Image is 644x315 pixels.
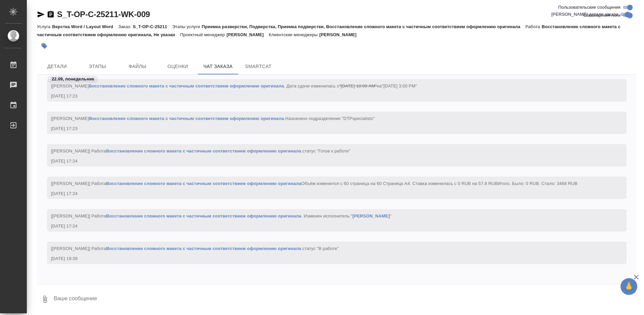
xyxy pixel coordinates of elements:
[525,24,542,29] p: Работа
[242,62,274,71] span: SmartCat
[51,158,603,165] div: [DATE] 17:24
[303,246,339,251] span: статус "В работе"
[106,246,301,251] a: Восстановление сложного макета с частичным соответствием оформлению оригинала
[623,279,635,294] span: 🙏
[51,116,375,121] span: [[PERSON_NAME] .
[226,32,269,37] p: [PERSON_NAME]
[558,4,621,11] span: Пользовательские сообщения
[353,213,390,218] a: [PERSON_NAME]
[133,24,172,29] p: S_T-OP-C-25211
[269,32,319,37] p: Клиентские менеджеры
[37,39,52,53] button: Добавить тэг
[51,93,603,100] div: [DATE] 17:23
[121,62,154,71] span: Файлы
[319,32,362,37] p: [PERSON_NAME]
[621,278,637,295] button: 🙏
[51,190,603,197] div: [DATE] 17:24
[351,213,391,218] span: " "
[51,148,351,153] span: [[PERSON_NAME]] Работа .
[51,246,339,251] span: [[PERSON_NAME]] Работа .
[106,213,301,218] a: Восстановление сложного макета с частичным соответствием оформлению оригинала
[180,32,226,37] p: Проектный менеджер
[551,11,618,18] span: [PERSON_NAME] детали заказа
[89,116,284,121] a: Восстановление сложного макета с частичным соответствием оформлению оригинала
[57,10,150,19] a: S_T-OP-C-25211-WK-009
[583,12,621,19] span: Оповещения-логи
[51,125,603,132] div: [DATE] 17:23
[51,223,603,230] div: [DATE] 17:24
[51,255,603,262] div: [DATE] 19:39
[106,148,301,153] a: Восстановление сложного макета с частичным соответствием оформлению оригинала
[41,62,73,71] span: Детали
[498,181,577,186] span: Итого. Было: 0 RUB. Стало: 3468 RUB
[51,213,391,218] span: [[PERSON_NAME]] Работа . Изменен исполнитель:
[303,148,351,153] span: статус "Готов к работе"
[47,10,55,18] button: Скопировать ссылку
[106,181,301,186] a: Восстановление сложного макета с частичным соответствием оформлению оригинала
[81,62,113,71] span: Этапы
[118,24,133,29] p: Заказ:
[202,62,234,71] span: Чат заказа
[202,24,525,29] p: Приемка разверстки, Подверстка, Приемка подверстки, Восстановление сложного макета с частичным со...
[52,76,94,82] p: 22.09, понедельник
[52,24,118,29] p: Верстка Word / Layout Word
[37,10,45,18] button: Скопировать ссылку для ЯМессенджера
[162,62,194,71] span: Оценки
[172,24,202,29] p: Этапы услуги
[285,116,375,121] span: Назначено подразделение "DTPspecialists"
[37,24,52,29] p: Услуга
[51,181,577,186] span: [[PERSON_NAME]] Работа Объём изменился c 60 страница на 60 Страница А4. Ставка изменилась c 0 RUB...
